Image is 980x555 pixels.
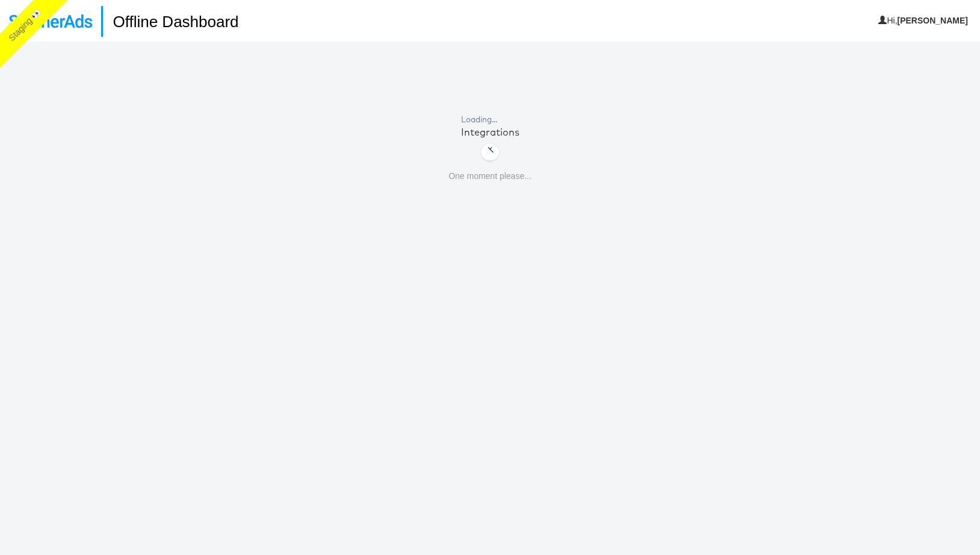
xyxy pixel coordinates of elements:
p: One moment please... [448,171,532,183]
h1: Offline Dashboard [101,6,238,37]
img: StitcherAds [9,14,92,28]
b: [PERSON_NAME] [898,16,968,25]
div: Loading... [461,114,519,125]
div: Integrations [461,125,519,139]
